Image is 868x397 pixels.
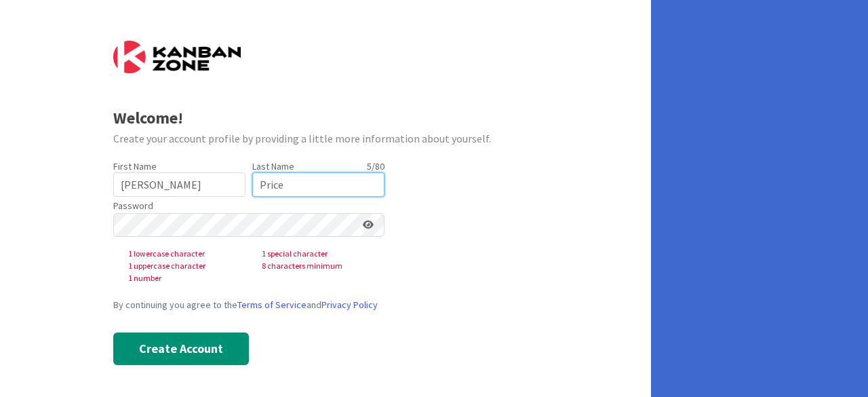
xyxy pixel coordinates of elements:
span: 1 uppercase character [117,260,251,272]
div: 5 / 80 [298,160,384,172]
div: Create your account profile by providing a little more information about yourself. [113,130,538,147]
div: Welcome! [113,106,538,130]
span: 8 characters minimum [251,260,384,272]
img: Kanban Zone [113,41,241,73]
div: By continuing you agree to the and [113,298,538,312]
span: 1 number [117,272,251,284]
a: Privacy Policy [321,299,378,311]
a: Terms of Service [237,299,307,311]
label: Last Name [252,160,294,172]
label: First Name [113,160,157,172]
label: Password [113,199,153,213]
button: Create Account [113,333,249,365]
span: 1 special character [251,248,384,260]
span: 1 lowercase character [117,248,251,260]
